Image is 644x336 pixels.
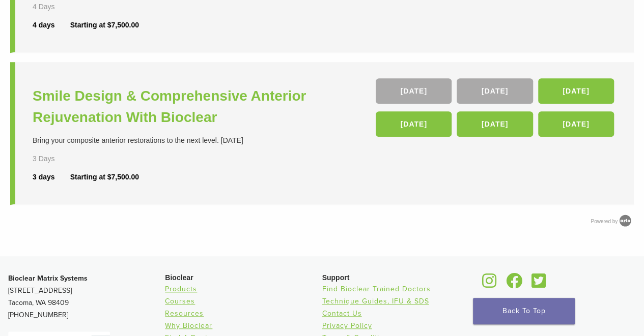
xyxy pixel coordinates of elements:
span: Bioclear [165,273,193,282]
a: Privacy Policy [322,321,372,330]
a: [DATE] [376,111,452,137]
a: Find Bioclear Trained Doctors [322,285,431,293]
span: Support [322,273,350,282]
a: Smile Design & Comprehensive Anterior Rejuvenation With Bioclear [33,85,325,128]
div: Starting at $7,500.00 [70,20,139,30]
a: [DATE] [538,78,614,104]
div: 4 Days [33,2,76,12]
strong: Bioclear Matrix Systems [8,274,88,283]
div: 4 days [33,20,70,30]
a: [DATE] [457,78,533,104]
div: Bring your composite anterior restorations to the next level. [DATE] [33,135,325,146]
a: Bioclear [528,279,549,289]
div: 3 days [33,172,70,182]
a: Courses [165,297,195,306]
a: [DATE] [376,78,452,104]
div: 3 Days [33,154,76,164]
div: Starting at $7,500.00 [70,172,139,182]
a: Products [165,285,197,293]
a: Resources [165,309,204,318]
div: , , , , , [376,78,617,142]
a: Contact Us [322,309,362,318]
a: Bioclear [502,279,526,289]
a: Back To Top [473,298,575,324]
a: [DATE] [538,111,614,137]
img: Arlo training & Event Software [618,213,633,228]
a: Why Bioclear [165,321,212,330]
a: Bioclear [479,279,500,289]
a: Technique Guides, IFU & SDS [322,297,429,306]
a: [DATE] [457,111,533,137]
p: [STREET_ADDRESS] Tacoma, WA 98409 [PHONE_NUMBER] [8,272,165,321]
a: Powered by [591,219,634,224]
